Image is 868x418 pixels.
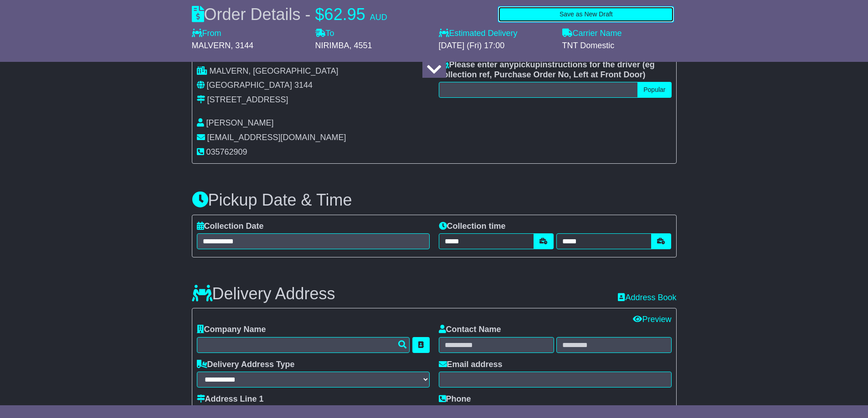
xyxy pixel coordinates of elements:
span: [EMAIL_ADDRESS][DOMAIN_NAME] [207,133,346,142]
span: 62.95 [324,5,365,24]
label: Collection Date [197,222,264,232]
span: MALVERN [192,41,231,50]
h3: Pickup Date & Time [192,191,677,209]
label: Company Name [197,325,266,335]
div: Order Details - [192,5,387,24]
a: Address Book [618,293,676,302]
h3: Delivery Address [192,285,335,303]
button: Popular [637,82,671,98]
span: eg collection ref, Purchase Order No, Left at Front Door [439,60,655,79]
button: Save as New Draft [498,6,674,22]
label: Delivery Address Type [197,360,295,370]
label: From [192,29,221,39]
div: [STREET_ADDRESS] [207,95,288,105]
span: 035762909 [206,147,247,156]
label: Contact Name [439,325,501,335]
div: TNT Domestic [562,41,677,51]
span: , 4551 [349,41,372,50]
label: Email address [439,360,503,370]
span: $ [315,5,324,24]
span: 3144 [294,81,313,90]
span: NIRIMBA [315,41,349,50]
label: Carrier Name [562,29,622,39]
span: [GEOGRAPHIC_DATA] [207,81,292,90]
span: [PERSON_NAME] [206,118,274,127]
span: AUD [370,13,387,22]
label: Phone [439,394,471,404]
label: Estimated Delivery [439,29,553,39]
span: , 3144 [231,41,253,50]
div: [DATE] (Fri) 17:00 [439,41,553,51]
label: To [315,29,334,39]
a: Preview [633,315,671,324]
label: Address Line 1 [197,394,264,404]
label: Collection time [439,222,506,232]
